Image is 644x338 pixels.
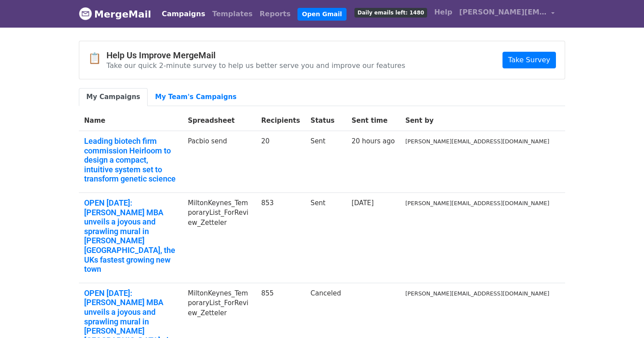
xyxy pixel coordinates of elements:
[459,7,547,18] span: [PERSON_NAME][EMAIL_ADDRESS][DOMAIN_NAME]
[351,137,395,145] a: 20 hours ago
[405,200,549,206] small: [PERSON_NAME][EMAIL_ADDRESS][DOMAIN_NAME]
[256,131,305,193] td: 20
[79,110,183,131] th: Name
[79,7,92,20] img: MergeMail logo
[209,5,256,23] a: Templates
[84,136,177,184] a: Leading biotech firm commission Heirloom to design a compact, intuitive system set to transform g...
[148,88,244,106] a: My Team's Campaigns
[297,8,346,21] a: Open Gmail
[502,52,556,68] a: Take Survey
[354,8,427,18] span: Daily emails left: 1480
[183,110,256,131] th: Spreadsheet
[351,4,431,21] a: Daily emails left: 1480
[346,110,400,131] th: Sent time
[305,131,347,193] td: Sent
[106,50,405,60] h4: Help Us Improve MergeMail
[305,110,347,131] th: Status
[88,52,106,65] span: 📋
[158,5,209,23] a: Campaigns
[351,199,374,207] a: [DATE]
[400,110,555,131] th: Sent by
[456,4,558,24] a: [PERSON_NAME][EMAIL_ADDRESS][DOMAIN_NAME]
[106,61,405,70] p: Take our quick 2-minute survey to help us better serve you and improve our features
[431,4,456,21] a: Help
[183,131,256,193] td: Pacbio send
[79,88,148,106] a: My Campaigns
[79,5,151,23] a: MergeMail
[405,290,549,297] small: [PERSON_NAME][EMAIL_ADDRESS][DOMAIN_NAME]
[405,138,549,145] small: [PERSON_NAME][EMAIL_ADDRESS][DOMAIN_NAME]
[84,198,177,274] a: OPEN [DATE]: [PERSON_NAME] MBA unveils a joyous and sprawling mural in [PERSON_NAME][GEOGRAPHIC_D...
[256,110,305,131] th: Recipients
[256,5,294,23] a: Reports
[256,192,305,283] td: 853
[183,192,256,283] td: MiltonKeynes_TemporaryList_ForReview_Zetteler
[305,192,347,283] td: Sent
